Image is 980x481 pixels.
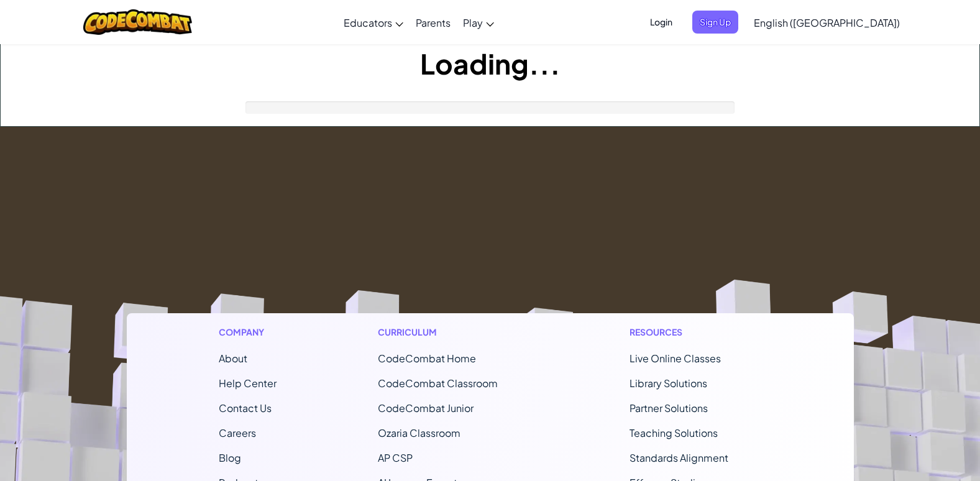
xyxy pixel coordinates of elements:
a: Help Center [219,377,277,390]
a: Library Solutions [630,377,707,390]
a: Careers [219,426,256,439]
span: English ([GEOGRAPHIC_DATA]) [754,16,900,29]
a: About [219,352,247,365]
a: Parents [410,6,457,39]
a: CodeCombat Classroom [378,377,498,390]
a: Play [457,6,500,39]
span: Play [463,16,483,29]
a: Ozaria Classroom [378,426,460,439]
button: Login [643,11,680,34]
span: Contact Us [219,401,272,415]
span: CodeCombat Home [378,352,476,365]
a: Live Online Classes [630,352,721,365]
a: CodeCombat Junior [378,401,474,415]
a: Partner Solutions [630,401,708,415]
span: Educators [344,16,392,29]
a: AP CSP [378,451,413,464]
h1: Resources [630,326,762,339]
a: Teaching Solutions [630,426,718,439]
h1: Company [219,326,277,339]
a: English ([GEOGRAPHIC_DATA]) [748,6,906,39]
a: Educators [337,6,410,39]
h1: Curriculum [378,326,528,339]
a: Blog [219,451,241,464]
button: Sign Up [692,11,738,34]
img: CodeCombat logo [83,9,192,35]
a: Standards Alignment [630,451,728,464]
h1: Loading... [1,44,979,83]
